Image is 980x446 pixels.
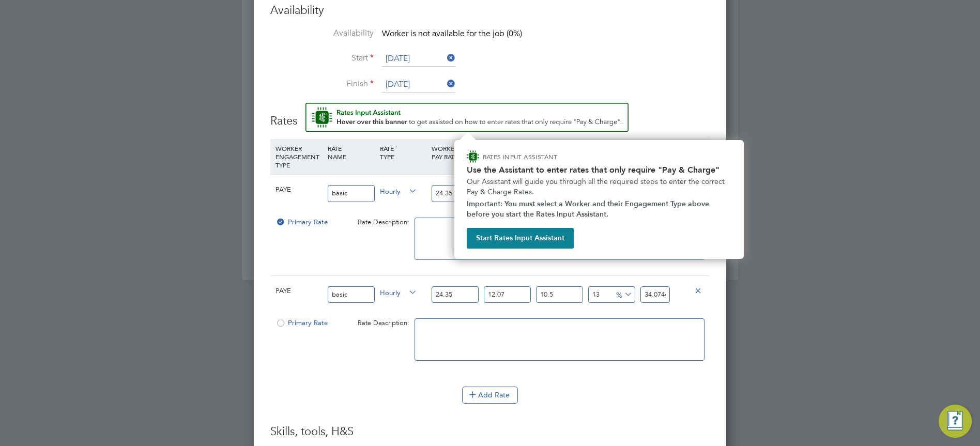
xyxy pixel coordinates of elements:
button: Rate Assistant [305,103,629,132]
span: PAYE [275,286,291,295]
h3: Availability [270,3,710,18]
label: Start [270,53,374,64]
span: Primary Rate [275,218,328,226]
button: Add Rate [462,387,518,403]
div: RATE NAME [325,139,377,166]
div: How to input Rates that only require Pay & Charge [454,140,744,259]
label: Availability [270,28,374,39]
button: Engage Resource Center [939,405,972,438]
div: AGENCY MARKUP [586,139,638,166]
img: ENGAGE Assistant Icon [467,150,479,163]
h3: Skills, tools, H&S [270,424,710,439]
p: RATES INPUT ASSISTANT [483,152,612,161]
span: Primary Rate [275,318,328,327]
p: Our Assistant will guide you through all the required steps to enter the correct Pay & Charge Rates. [467,177,731,197]
div: EMPLOYER COST [533,139,586,166]
div: RATE TYPE [377,139,430,166]
span: Hourly [380,185,417,196]
span: Worker is not available for the job (0%) [382,28,522,39]
div: HOLIDAY PAY [481,139,533,166]
label: Finish [270,79,374,89]
div: AGENCY CHARGE RATE [638,139,672,174]
span: PAYE [275,185,291,194]
span: % [612,288,634,300]
span: Hourly [380,286,417,298]
span: Rate Description: [358,318,409,327]
h3: Rates [270,103,710,129]
button: Start Rates Input Assistant [467,228,574,249]
h2: Use the Assistant to enter rates that only require "Pay & Charge" [467,165,731,175]
div: WORKER ENGAGEMENT TYPE [273,139,325,174]
div: WORKER PAY RATE [429,139,481,166]
span: Rate Description: [358,218,409,226]
strong: Important: You must select a Worker and their Engagement Type above before you start the Rates In... [467,199,711,219]
input: Select one [382,51,455,67]
input: Select one [382,77,455,93]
